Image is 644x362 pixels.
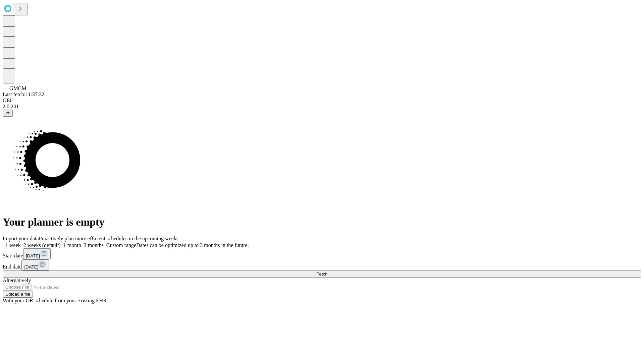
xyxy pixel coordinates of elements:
[316,271,327,277] span: Fetch
[23,248,51,259] button: [DATE]
[3,92,44,97] span: Last fetch: 11:37:32
[3,278,31,283] span: Alternatively
[23,242,61,248] span: 2 weeks (default)
[24,264,38,269] span: [DATE]
[84,242,104,248] span: 3 months
[5,111,10,116] span: @
[9,85,26,91] span: GMCM
[3,104,641,110] div: 2.0.241
[136,242,249,248] span: Dates can be optimized up to 3 months in the future.
[3,270,641,278] button: Fetch
[3,216,641,228] h1: Your planner is empty
[26,253,40,258] span: [DATE]
[21,259,49,270] button: [DATE]
[3,298,107,303] span: With your OR schedule from your existing EHR
[3,291,33,298] button: Upload a file
[3,236,39,241] span: Import your data
[3,98,641,104] div: GEI
[3,248,641,259] div: Start date
[5,242,21,248] span: 1 week
[63,242,81,248] span: 1 month
[3,110,13,117] button: @
[106,242,136,248] span: Custom range
[3,259,641,270] div: End date
[39,236,180,241] span: Proactively plan more efficient schedules in the upcoming weeks.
